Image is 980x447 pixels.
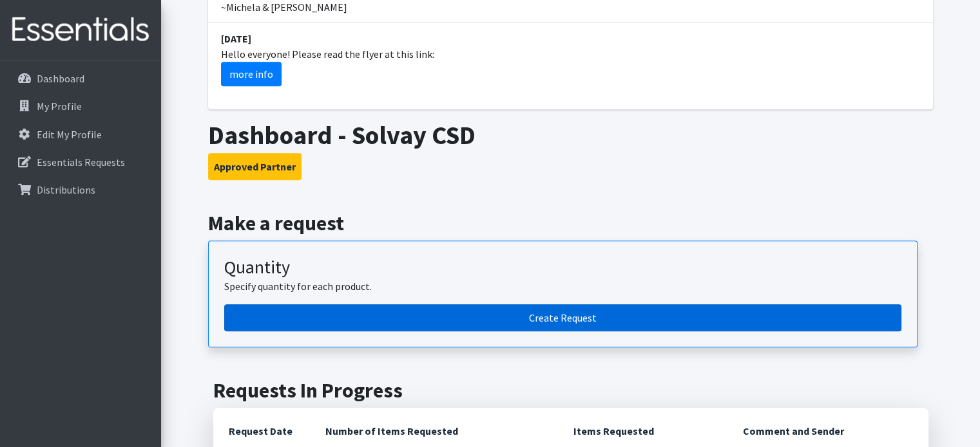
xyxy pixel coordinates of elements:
[5,8,156,51] img: HumanEssentials
[5,149,156,175] a: Essentials Requests
[37,156,125,169] p: Essentials Requests
[5,66,156,91] a: Dashboard
[208,120,933,151] h1: Dashboard - Solvay CSD
[208,153,302,180] button: Approved Partner
[37,100,82,113] p: My Profile
[5,122,156,147] a: Edit My Profile
[5,177,156,203] a: Distributions
[221,32,251,45] strong: [DATE]
[224,304,901,331] a: Create a request by quantity
[37,128,102,141] p: Edit My Profile
[224,278,901,294] p: Specify quantity for each product.
[213,378,928,403] h2: Requests In Progress
[37,72,84,85] p: Dashboard
[221,62,282,86] a: more info
[224,257,901,278] h3: Quantity
[5,93,156,119] a: My Profile
[37,183,95,196] p: Distributions
[208,23,933,94] li: Hello everyone! Please read the flyer at this link:
[208,211,933,235] h2: Make a request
